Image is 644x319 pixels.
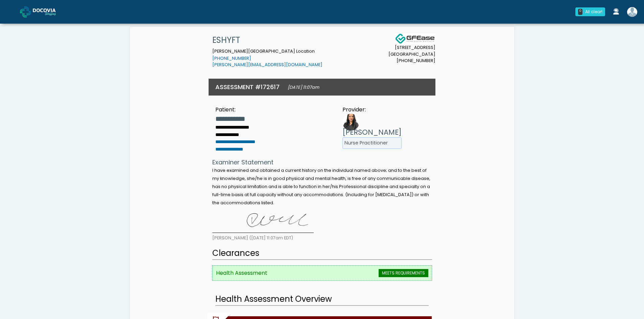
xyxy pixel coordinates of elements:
h2: Health Assessment Overview [215,293,429,306]
small: [DATE] 11:07am [288,84,319,90]
div: Provider: [342,106,402,114]
li: Health Assessment [212,265,432,281]
small: [STREET_ADDRESS] [GEOGRAPHIC_DATA] [PHONE_NUMBER] [388,44,435,64]
img: Docovia Staffing Logo [395,33,435,44]
div: 0 [578,9,582,15]
img: Shakerra Crippen [627,7,637,17]
img: Provider image [342,114,359,131]
h3: [PERSON_NAME] [342,127,402,137]
a: [PHONE_NUMBER] [212,55,251,61]
small: I have examined and obtained a current history on the individual named above; and to the best of ... [212,167,430,206]
img: Docovia [33,8,67,15]
img: Docovia [20,6,31,18]
a: 0 All clear! [571,5,609,19]
h1: ESHYFT [212,33,323,47]
h4: Examiner Statement [212,159,432,166]
a: Docovia [20,1,67,23]
div: Patient: [215,106,255,114]
small: [PERSON_NAME][GEOGRAPHIC_DATA] Location [212,48,323,68]
span: MEETS REQUIREMENTS [379,269,428,277]
li: Nurse Practitioner [342,137,402,149]
img: 8oqdUUAAAABklEQVQDAFoVwkn+86nLAAAAAElFTkSuQmCC [212,209,314,233]
h2: Clearances [212,247,432,260]
div: All clear! [585,9,602,15]
a: [PERSON_NAME][EMAIL_ADDRESS][DOMAIN_NAME] [212,62,323,68]
small: [PERSON_NAME] ([DATE] 11:07am EDT) [212,235,293,241]
h3: ASSESSMENT #172617 [215,83,280,91]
